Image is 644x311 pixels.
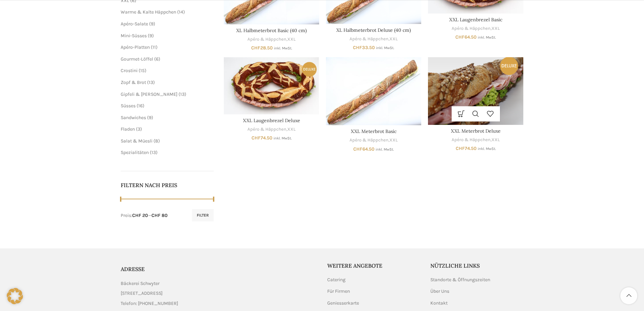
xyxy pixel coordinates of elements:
small: inkl. MwSt. [376,46,394,50]
span: 9 [149,33,152,39]
a: XXL Laugenbrezel Deluxe [224,57,319,114]
div: , [326,36,421,42]
a: XXL [389,137,398,143]
span: CHF [252,135,261,141]
bdi: 28.50 [251,45,273,51]
span: 8 [155,138,158,144]
a: XXL Laugenbrezel Deluxe [243,117,300,124]
span: CHF [251,45,260,51]
bdi: 74.50 [456,146,477,151]
span: ADRESSE [121,266,145,272]
a: Über Uns [430,288,450,295]
small: inkl. MwSt. [478,147,496,151]
div: , [428,25,523,32]
div: Preis: — [121,212,168,219]
span: 9 [151,21,153,27]
a: Spezialitäten [121,150,149,155]
a: XXL [287,126,295,133]
span: 15 [140,68,145,73]
small: inkl. MwSt. [478,35,496,40]
span: CHF [455,34,464,40]
div: , [428,137,523,143]
span: 11 [152,44,156,50]
a: Apéro & Häppchen [452,25,491,32]
span: [STREET_ADDRESS] [121,290,163,297]
a: Apéro-Salate [121,21,148,27]
a: XXL [389,36,398,42]
a: Fladen [121,126,135,132]
a: XL Halbmeterbrot Basic (40 cm) [236,27,307,34]
a: XXL Meterbrot Basic [351,128,397,134]
button: Filter [192,209,214,221]
span: 13 [149,80,153,85]
a: Crostini [121,68,138,73]
a: XXL [492,25,500,32]
a: Standorte & Öffnungszeiten [430,276,491,283]
a: XXL Meterbrot Basic [326,57,421,125]
h5: Filtern nach Preis [121,181,214,189]
a: Gipfeli & [PERSON_NAME] [121,91,177,97]
a: Scroll to top button [620,287,637,304]
bdi: 64.50 [455,34,477,40]
span: 14 [179,9,183,15]
a: Apéro-Platten [121,44,150,50]
div: , [224,126,319,133]
a: XXL Meterbrot Deluxe [428,57,523,125]
small: inkl. MwSt. [274,46,292,50]
a: Süsses [121,103,136,109]
span: CHF 20 [132,213,148,218]
small: inkl. MwSt. [376,147,394,152]
span: 9 [149,115,151,120]
span: CHF 80 [151,213,168,218]
a: XXL Laugenbrezel Basic [449,17,502,23]
a: Schnellansicht [469,106,483,121]
a: Salat & Müesli [121,138,152,144]
a: Catering [327,276,346,283]
a: Apéro & Häppchen [452,137,491,143]
span: 3 [138,126,140,132]
a: XXL [287,36,295,43]
a: Für Firmen [327,288,351,295]
a: Wähle Optionen für „XXL Meterbrot Deluxe“ [454,106,469,121]
div: , [326,137,421,143]
a: Warme & Kalte Häppchen [121,9,176,15]
a: Mini-Süsses [121,33,147,39]
h5: Weitere Angebote [327,262,421,269]
a: Gourmet-Löffel [121,56,153,62]
span: CHF [456,146,465,151]
span: 13 [180,91,185,97]
a: List item link [121,300,317,307]
span: 13 [151,150,156,155]
span: Bäckerei Schwyter [121,280,160,287]
a: Zopf & Brot [121,80,146,85]
div: , [224,36,319,43]
a: Apéro & Häppchen [350,137,388,143]
a: Geniesserkarte [327,300,360,307]
a: XXL Meterbrot Deluxe [451,128,501,134]
a: Kontakt [430,300,448,307]
a: XXL [492,137,500,143]
bdi: 74.50 [252,135,272,141]
a: Sandwiches [121,115,146,120]
bdi: 64.50 [353,146,375,152]
small: inkl. MwSt. [273,136,292,140]
span: CHF [353,45,362,50]
span: 6 [156,56,159,62]
span: 16 [138,103,143,109]
a: Apéro & Häppchen [247,36,286,43]
span: CHF [353,146,362,152]
bdi: 33.50 [353,45,375,50]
